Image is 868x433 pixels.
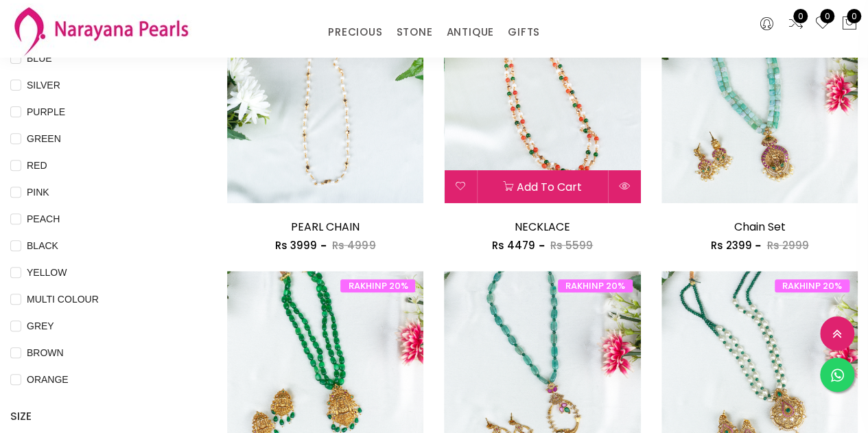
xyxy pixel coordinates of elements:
span: GREEN [21,131,67,146]
button: Quick View [609,170,641,203]
span: 0 [820,9,834,23]
a: Chain Set [734,219,785,235]
a: PRECIOUS [328,22,382,43]
span: RED [21,158,53,173]
span: 0 [793,9,808,23]
button: 0 [841,15,858,33]
span: PURPLE [21,104,71,119]
span: Rs 3999 [275,238,317,253]
a: 0 [788,15,804,33]
span: Rs 2999 [766,238,808,253]
a: 0 [814,15,831,33]
span: ORANGE [21,372,74,387]
span: GREY [21,318,60,333]
span: Rs 4479 [492,238,535,253]
span: RAKHINP 20% [558,279,633,292]
a: GIFTS [508,22,540,43]
span: YELLOW [21,265,72,280]
a: ANTIQUE [446,22,494,43]
span: RAKHINP 20% [340,279,415,292]
span: PEACH [21,211,65,226]
a: NECKLACE [515,219,570,235]
span: Rs 2399 [710,238,751,253]
h4: SIZE [10,408,186,425]
button: Add to wishlist [444,170,476,203]
a: PEARL CHAIN [291,219,360,235]
span: Rs 4999 [332,238,375,253]
span: RAKHINP 20% [775,279,849,292]
span: PINK [21,185,55,200]
span: BLUE [21,51,58,66]
span: BLACK [21,238,64,253]
span: 0 [847,9,861,23]
button: Add to cart [477,170,607,203]
a: STONE [396,22,432,43]
span: BROWN [21,345,69,360]
span: SILVER [21,78,66,93]
span: Rs 5599 [550,238,593,253]
span: MULTI COLOUR [21,292,104,307]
